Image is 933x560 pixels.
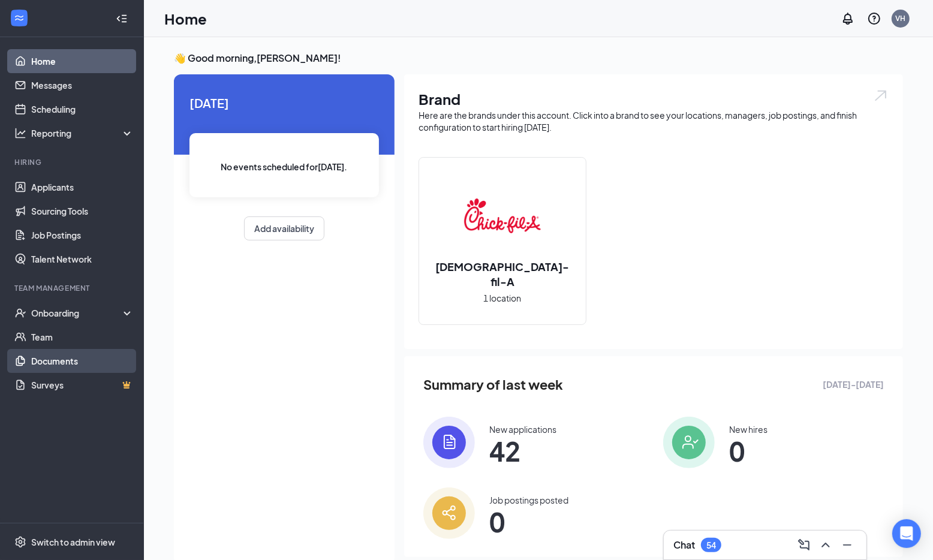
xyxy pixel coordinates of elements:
span: 0 [489,511,568,532]
h3: Chat [673,538,695,552]
div: Reporting [31,127,134,139]
a: Sourcing Tools [31,199,134,223]
a: Scheduling [31,97,134,121]
a: Documents [31,349,134,373]
span: Summary of last week [423,374,563,395]
svg: Minimize [840,538,854,552]
div: Switch to admin view [31,536,115,548]
div: Open Intercom Messenger [892,519,921,548]
svg: ComposeMessage [797,538,811,552]
span: 0 [729,440,768,462]
svg: WorkstreamLogo [13,12,25,24]
h1: Brand [419,89,889,109]
img: open.6027fd2a22e1237b5b06.svg [873,89,889,103]
button: Minimize [838,535,857,555]
span: 42 [489,440,556,462]
svg: Notifications [841,11,855,26]
a: SurveysCrown [31,373,134,397]
h2: [DEMOGRAPHIC_DATA]-fil-A [419,259,586,289]
span: [DATE] [189,94,379,112]
a: Talent Network [31,247,134,271]
button: Add availability [244,216,324,240]
div: 54 [706,540,716,550]
svg: QuestionInfo [867,11,881,26]
div: VH [896,13,906,23]
a: Applicants [31,175,134,199]
button: ChevronUp [816,535,835,555]
a: Home [31,49,134,73]
div: Job postings posted [489,494,568,506]
svg: Settings [14,536,26,548]
button: ComposeMessage [794,535,814,555]
div: Team Management [14,283,131,293]
svg: UserCheck [14,307,26,319]
div: Hiring [14,157,131,167]
span: No events scheduled for [DATE] . [221,160,348,173]
img: Chick-fil-A [464,177,541,254]
img: icon [423,417,475,468]
svg: Analysis [14,127,26,139]
div: New hires [729,423,768,435]
img: icon [663,417,715,468]
div: New applications [489,423,556,435]
a: Team [31,325,134,349]
div: Here are the brands under this account. Click into a brand to see your locations, managers, job p... [419,109,889,133]
a: Job Postings [31,223,134,247]
img: icon [423,487,475,539]
svg: Collapse [116,13,128,25]
h1: Home [164,8,207,29]
a: Messages [31,73,134,97]
span: 1 location [484,291,522,305]
h3: 👋 Good morning, [PERSON_NAME] ! [174,52,903,65]
span: [DATE] - [DATE] [823,378,884,391]
svg: ChevronUp [818,538,833,552]
div: Onboarding [31,307,124,319]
